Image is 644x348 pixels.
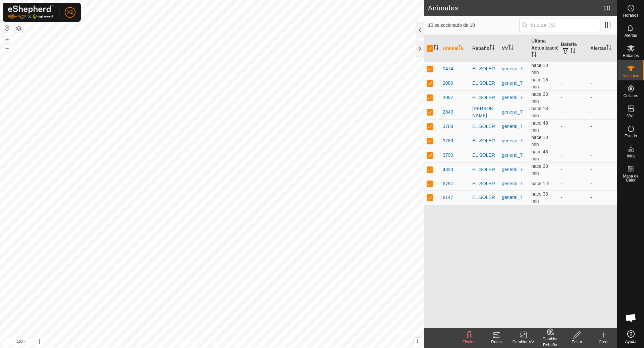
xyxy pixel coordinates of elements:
a: general_7 [502,80,523,86]
td: - [558,162,588,177]
button: Restablecer Mapa [3,24,11,32]
td: - [588,190,617,205]
span: 3790 [443,152,453,159]
a: Ayuda [618,328,644,346]
h2: Animales [428,4,603,12]
td: - [588,177,617,190]
th: Última Actualización [529,35,558,62]
span: Rebaños [623,54,639,58]
td: - [558,62,588,76]
a: general_7 [502,167,523,172]
div: Chat abierto [621,308,641,328]
div: EL SOLER [472,80,496,87]
span: Estado [625,134,637,138]
p-sorticon: Activar para ordenar [459,46,464,51]
div: Rutas [483,339,510,345]
p-sorticon: Activar para ordenar [531,53,537,58]
td: - [588,162,617,177]
button: i [414,338,421,345]
button: – [3,44,11,52]
td: - [588,76,617,90]
td: - [558,190,588,205]
button: Capas del Mapa [15,24,23,32]
span: Collares [623,94,638,98]
th: Alertas [588,35,617,62]
div: Cambiar VV [510,339,537,345]
span: Horarios [623,13,638,17]
span: 17 sept 2025, 12:02 [531,77,548,89]
a: general_7 [502,124,523,129]
a: Contáctenos [224,339,247,345]
div: [PERSON_NAME] [472,105,496,119]
td: - [558,177,588,190]
span: 2080 [443,80,453,87]
span: 3788 [443,123,453,130]
span: 3789 [443,137,453,144]
span: 17 sept 2025, 11:47 [531,91,548,104]
div: Editar [563,339,590,345]
td: - [558,105,588,119]
span: 0474 [443,65,453,72]
td: - [588,105,617,119]
a: general_7 [502,95,523,100]
a: general_7 [502,109,523,115]
span: 2840 [443,109,453,116]
div: EL SOLER [472,65,496,72]
p-sorticon: Activar para ordenar [570,49,576,54]
a: general_7 [502,138,523,143]
span: VVs [627,114,634,118]
span: Ayuda [625,340,637,344]
td: - [558,76,588,90]
td: - [588,62,617,76]
td: - [588,90,617,105]
div: EL SOLER [472,152,496,159]
a: Política de Privacidad [177,339,216,345]
span: Infra [627,154,635,158]
span: 6797 [443,180,453,187]
span: 10 [603,3,610,13]
a: general_7 [502,152,523,158]
a: general_7 [502,66,523,71]
th: Animal [440,35,470,62]
th: VV [499,35,529,62]
span: Eliminar [462,340,477,344]
div: EL SOLER [472,194,496,201]
div: EL SOLER [472,137,496,144]
div: EL SOLER [472,94,496,101]
span: 4323 [443,166,453,173]
th: Rebaño [470,35,499,62]
p-sorticon: Activar para ordenar [606,46,611,51]
span: Alertas [625,33,637,38]
div: EL SOLER [472,123,496,130]
div: EL SOLER [472,180,496,187]
span: X2 [67,9,73,16]
span: 8147 [443,194,453,201]
span: i [417,338,418,344]
span: 17 sept 2025, 11:32 [531,120,548,133]
span: 17 sept 2025, 11:47 [531,191,548,204]
span: 17 sept 2025, 12:02 [531,106,548,118]
td: - [588,134,617,148]
span: 10 seleccionado de 10 [428,22,519,29]
td: - [558,148,588,162]
span: 17 sept 2025, 11:47 [531,163,548,176]
span: 17 sept 2025, 11:32 [531,149,548,161]
p-sorticon: Activar para ordenar [433,46,439,51]
div: Crear [590,339,617,345]
p-sorticon: Activar para ordenar [489,46,495,51]
input: Buscar (S) [519,18,600,32]
img: Logo Gallagher [8,5,54,19]
span: Mapa de Calor [619,174,642,182]
td: - [588,119,617,134]
span: 17 sept 2025, 11:02 [531,181,549,186]
td: - [558,119,588,134]
th: Batería [558,35,588,62]
span: 2087 [443,94,453,101]
a: general_7 [502,181,523,186]
p-sorticon: Activar para ordenar [508,46,514,51]
td: - [558,90,588,105]
div: Cambiar Rebaño [537,336,563,348]
span: Animales [623,74,639,78]
div: EL SOLER [472,166,496,173]
span: 17 sept 2025, 12:02 [531,63,548,75]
